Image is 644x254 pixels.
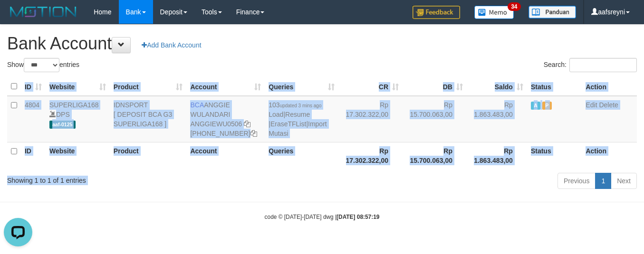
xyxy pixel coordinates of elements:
th: Queries [265,142,338,169]
th: Status [527,142,582,169]
th: ID: activate to sort column ascending [21,77,46,96]
a: Edit [586,101,597,109]
th: ID [21,142,46,169]
th: Account [186,142,265,169]
span: updated 3 mins ago [280,103,322,108]
a: SUPERLIGA168 [49,101,99,109]
th: CR: activate to sort column ascending [338,77,403,96]
a: Copy ANGGIEWU0506 to clipboard [244,120,250,128]
a: ANGGIEWU0506 [190,120,242,128]
th: Product: activate to sort column ascending [110,77,187,96]
img: MOTION_logo.png [7,5,79,19]
td: ANGGIE WULANDARI [PHONE_NUMBER] [186,96,265,142]
th: Queries: activate to sort column ascending [265,77,338,96]
small: code © [DATE]-[DATE] dwg | [265,214,380,220]
a: Add Bank Account [135,37,207,53]
span: BCA [190,101,204,109]
select: Showentries [24,58,59,72]
span: 34 [508,2,520,11]
a: Resume [285,111,310,118]
th: Website [46,142,110,169]
span: aaf-0125 [49,121,76,129]
button: Open LiveChat chat widget [4,4,32,32]
div: Showing 1 to 1 of 1 entries [7,172,261,185]
td: Rp 15.700.063,00 [403,96,467,142]
label: Show entries [7,58,79,72]
th: Rp 15.700.063,00 [403,142,467,169]
label: Search: [544,58,637,72]
th: Saldo: activate to sort column ascending [467,77,527,96]
td: Rp 1.863.483,00 [467,96,527,142]
h1: Bank Account [7,34,637,53]
a: Copy 4062213373 to clipboard [250,130,257,137]
a: Delete [599,101,618,109]
th: DB: activate to sort column ascending [403,77,467,96]
input: Search: [569,58,637,72]
td: IDNSPORT [ DEPOSIT BCA G3 SUPERLIGA168 ] [110,96,187,142]
th: Status [527,77,582,96]
th: Account: activate to sort column ascending [186,77,265,96]
td: 4804 [21,96,46,142]
a: Previous [557,173,596,189]
td: Rp 17.302.322,00 [338,96,403,142]
img: Feedback.jpg [413,6,460,19]
span: Paused [542,102,552,110]
th: Product [110,142,187,169]
th: Rp 1.863.483,00 [467,142,527,169]
th: Action [582,77,637,96]
strong: [DATE] 08:57:19 [336,214,379,220]
a: Import Mutasi [269,120,327,137]
a: EraseTFList [270,120,306,128]
th: Website: activate to sort column ascending [46,77,110,96]
a: Next [611,173,637,189]
span: 103 [269,101,321,109]
a: 1 [595,173,611,189]
span: | | | [269,101,327,137]
th: Action [582,142,637,169]
th: Rp 17.302.322,00 [338,142,403,169]
img: panduan.png [529,6,576,19]
a: Load [269,111,283,118]
span: Active [531,102,540,110]
img: Button%20Memo.svg [474,6,514,19]
td: DPS [46,96,110,142]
